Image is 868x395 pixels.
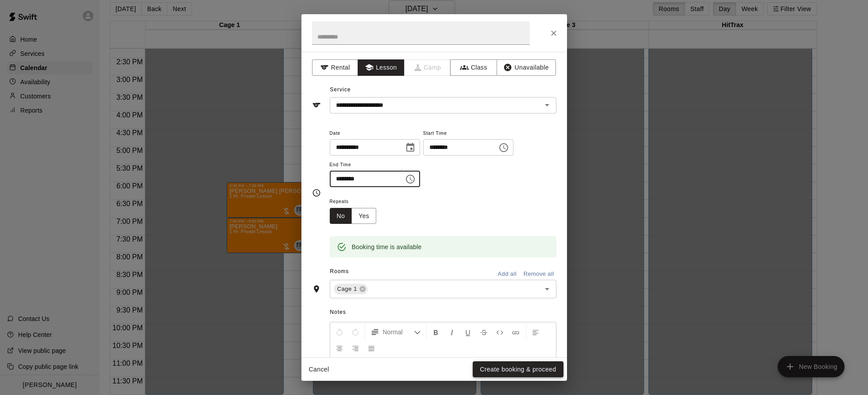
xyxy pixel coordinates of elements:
button: Choose time, selected time is 5:45 PM [401,170,419,188]
span: Normal [383,328,414,336]
button: Format Italics [444,324,459,340]
button: Open [541,99,553,111]
button: Format Bold [428,324,444,340]
button: Lesson [358,59,404,76]
button: Formatting Options [367,324,424,340]
button: Right Align [348,340,363,356]
button: Center Align [332,340,347,356]
button: Insert Link [508,324,523,340]
button: Choose time, selected time is 4:45 PM [495,139,513,156]
svg: Rooms [312,285,321,293]
span: Camps can only be created in the Services page [405,59,451,76]
button: Close [546,25,562,41]
button: Format Strikethrough [476,324,491,340]
button: Create booking & proceed [473,361,563,378]
button: No [330,208,352,224]
button: Open [541,283,553,295]
button: Undo [332,324,347,340]
span: Notes [330,305,556,320]
svg: Timing [312,188,321,197]
span: Rooms [330,268,349,274]
span: Date [330,128,420,140]
button: Unavailable [497,59,556,76]
div: Cage 1 [334,284,368,294]
button: Redo [348,324,363,340]
button: Rental [312,59,359,76]
button: Class [450,59,497,76]
button: Yes [351,208,376,224]
svg: Service [312,101,321,110]
button: Justify Align [364,340,379,356]
div: Booking time is available [352,239,422,255]
span: Repeats [330,196,384,208]
div: outlined button group [330,208,377,224]
button: Insert Code [492,324,507,340]
button: Add all [493,267,521,281]
span: End Time [330,159,420,171]
button: Format Underline [460,324,475,340]
span: Start Time [423,128,513,140]
button: Left Align [528,324,543,340]
button: Cancel [305,361,333,378]
button: Choose date, selected date is Aug 19, 2025 [401,139,419,156]
button: Remove all [521,267,556,281]
span: Service [330,86,351,93]
span: Cage 1 [334,285,361,293]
